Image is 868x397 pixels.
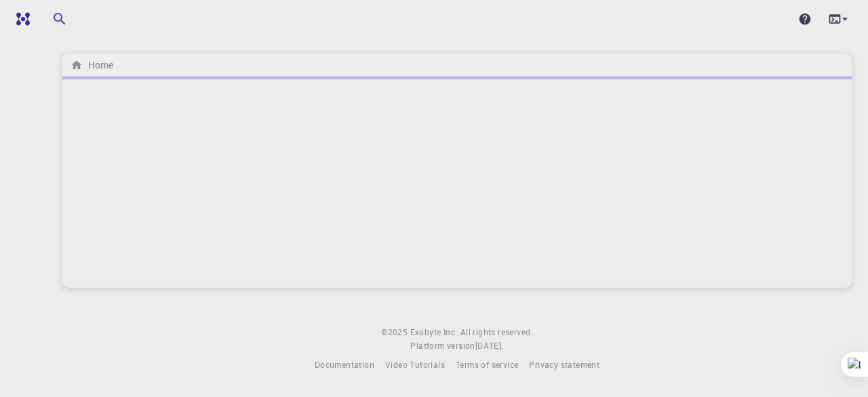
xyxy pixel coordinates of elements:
[475,339,504,353] a: [DATE].
[381,326,410,339] span: © 2025
[410,326,458,337] span: Exabyte Inc.
[315,359,374,370] span: Documentation
[315,358,374,372] a: Documentation
[456,359,518,370] span: Terms of service
[460,326,533,339] span: All rights reserved.
[475,340,504,351] span: [DATE] .
[385,359,445,370] span: Video Tutorials
[11,12,30,26] img: logo
[529,359,599,370] span: Privacy statement
[68,58,116,73] nav: breadcrumb
[410,339,475,353] span: Platform version
[410,326,458,339] a: Exabyte Inc.
[529,358,599,372] a: Privacy statement
[456,358,518,372] a: Terms of service
[385,358,445,372] a: Video Tutorials
[83,58,113,73] h6: Home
